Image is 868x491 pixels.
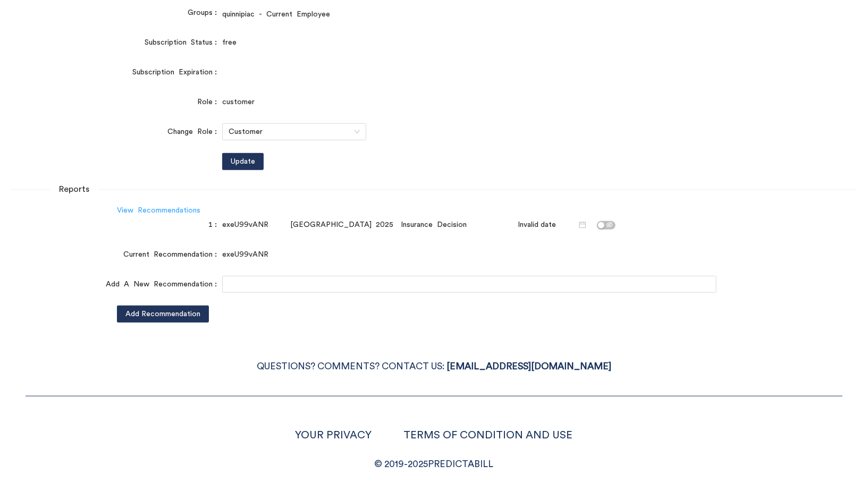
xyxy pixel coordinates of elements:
button: Update [222,153,264,170]
label: Groups [188,4,222,21]
button: Add Recommendation [117,306,209,323]
span: Add Recommendation [125,308,200,320]
label: Add A New Recommendation [106,276,222,293]
div: free [222,37,716,48]
div: Insurance Decision [401,219,507,231]
a: YOUR PRIVACY [296,430,372,441]
div: [GEOGRAPHIC_DATA] 2025 [290,219,397,231]
label: Current Recommendation [123,246,222,263]
label: 1 [208,216,222,233]
div: exeU99vANR [222,249,716,260]
span: Update [231,156,255,167]
span: Customer [229,124,360,140]
label: Subscription Status [145,34,222,51]
span: Reports [50,183,98,196]
label: Subscription Expiration [132,64,222,81]
label: Change Role [167,123,222,140]
div: quinnipiac - Current Employee [222,9,716,20]
a: TERMS OF CONDITION AND USE [404,430,573,441]
input: Invalid date [518,219,577,231]
a: View Recommendations [117,207,200,214]
div: exeU99vANR [222,219,286,231]
div: customer [222,96,716,108]
p: © 2019- 2025 PREDICTABILL [26,456,842,472]
p: QUESTIONS? COMMENTS? CONTACT US: [26,359,842,375]
a: [EMAIL_ADDRESS][DOMAIN_NAME] [446,362,611,371]
span: eye-invisible [606,222,613,228]
label: Role [197,94,222,111]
